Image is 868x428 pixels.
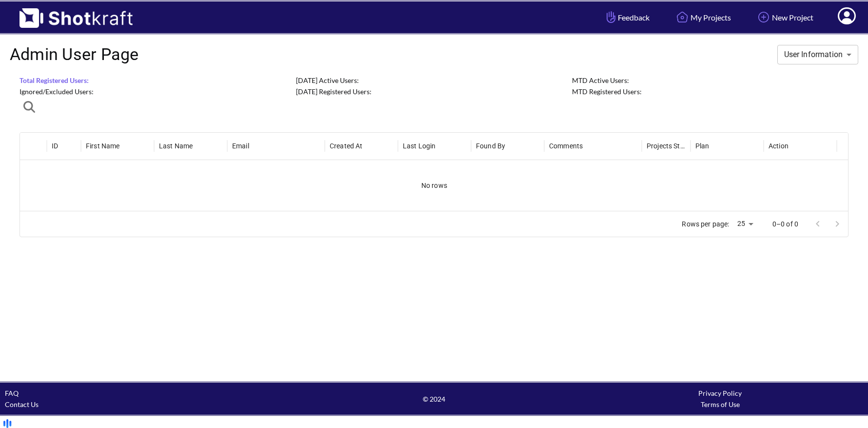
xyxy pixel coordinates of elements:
span: Ignored/Excluded Users: [20,87,94,96]
div: Found By [476,142,505,150]
span: [DATE] Active Users: [296,76,359,84]
div: Privacy Policy [577,387,863,399]
div: Last Name [159,142,193,150]
h4: Admin User Page [10,44,139,65]
p: 0–0 of 0 [772,219,798,229]
div: Last Login [403,142,436,150]
div: No rows [20,160,848,211]
span: MTD Registered Users: [572,87,642,96]
div: Comments [549,142,583,150]
div: Projects Started [647,142,687,150]
div: Created At [330,142,363,150]
a: My Projects [667,4,738,30]
a: Contact Us [5,400,39,408]
img: Home Icon [674,9,690,25]
span: MTD Active Users: [572,76,629,84]
img: Hand Icon [604,9,618,25]
div: 25 [733,217,757,231]
div: User Information [777,45,858,64]
a: New Project [748,4,821,30]
img: Add Icon [755,9,772,25]
div: ID [52,142,58,150]
span: © 2024 [291,393,577,405]
span: Feedback [604,12,650,23]
div: First Name [86,142,120,150]
span: Total Registered Users: [20,76,89,84]
div: Terms of Use [577,399,863,410]
span: [DATE] Registered Users: [296,87,372,96]
p: Rows per page: [682,219,729,229]
div: Email [232,142,249,150]
div: Action [769,142,789,150]
a: FAQ [5,389,19,397]
div: Plan [695,142,710,150]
